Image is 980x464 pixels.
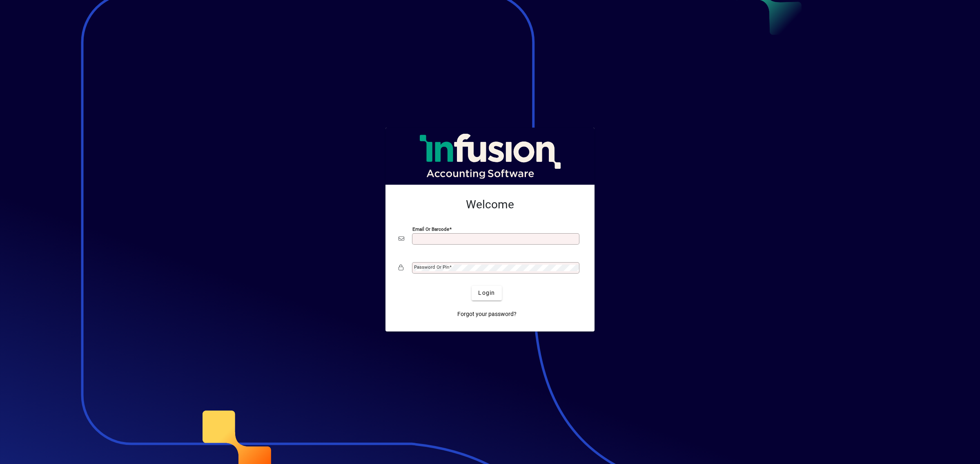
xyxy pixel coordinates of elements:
mat-label: Email or Barcode [412,226,449,232]
h2: Welcome [399,198,581,212]
button: Login [472,286,501,300]
mat-label: Password or Pin [414,264,449,270]
a: Forgot your password? [454,307,520,322]
span: Login [478,289,495,297]
span: Forgot your password? [457,310,517,318]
